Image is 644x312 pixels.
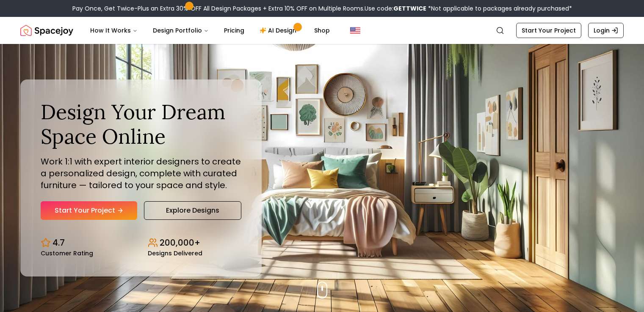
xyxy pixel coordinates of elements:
a: AI Design [253,22,306,39]
img: United States [350,25,360,36]
nav: Main [83,22,337,39]
span: Use code: [365,4,426,13]
b: GETTWICE [393,4,426,13]
small: Designs Delivered [148,250,202,256]
p: 4.7 [53,237,65,249]
a: Start Your Project [516,23,581,38]
h1: Design Your Dream Space Online [41,100,241,148]
small: Customer Rating [41,250,93,256]
div: Design stats [41,230,241,256]
div: Pay Once, Get Twice-Plus an Extra 30% OFF All Design Packages + Extra 10% OFF on Multiple Rooms. [72,4,572,13]
button: Design Portfolio [146,22,216,39]
button: How It Works [83,22,144,39]
a: Shop [307,22,337,39]
p: 200,000+ [160,237,200,249]
img: Spacejoy Logo [20,22,73,39]
nav: Global [20,17,624,44]
a: Explore Designs [144,201,241,220]
a: Pricing [217,22,251,39]
a: Start Your Project [41,201,137,220]
span: *Not applicable to packages already purchased* [426,4,572,13]
a: Spacejoy [20,22,73,39]
p: Work 1:1 with expert interior designers to create a personalized design, complete with curated fu... [41,156,241,191]
a: Login [588,23,624,38]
